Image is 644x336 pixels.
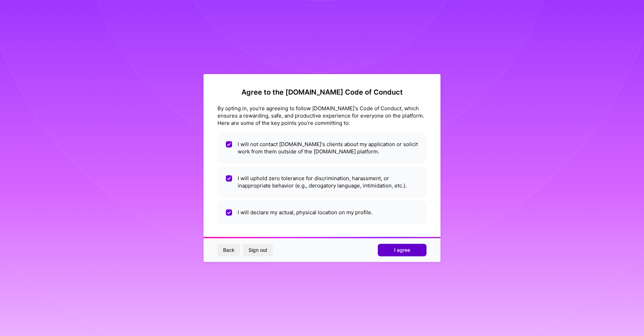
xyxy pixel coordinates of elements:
li: I will uphold zero tolerance for discrimination, harassment, or inappropriate behavior (e.g., der... [217,166,427,198]
span: I agree [394,247,410,254]
span: Sign out [248,247,267,254]
li: I will not contact [DOMAIN_NAME]'s clients about my application or solicit work from them outside... [217,132,427,163]
li: I will declare my actual, physical location on my profile. [217,200,427,224]
button: I agree [378,244,427,256]
h2: Agree to the [DOMAIN_NAME] Code of Conduct [217,88,427,96]
span: Back [223,247,235,254]
button: Sign out [243,244,273,256]
div: By opting in, you're agreeing to follow [DOMAIN_NAME]'s Code of Conduct, which ensures a rewardin... [217,105,427,127]
button: Back [217,244,240,256]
